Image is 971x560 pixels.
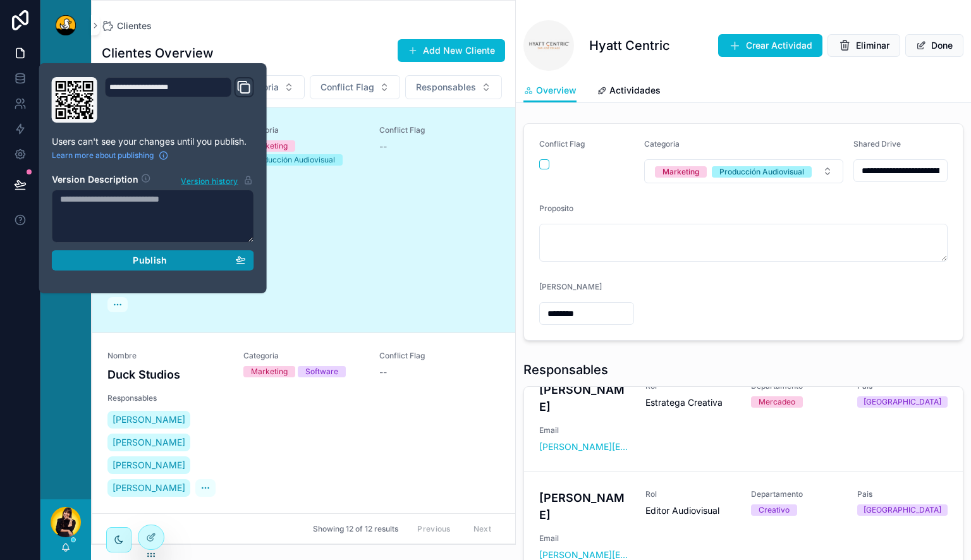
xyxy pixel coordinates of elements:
[644,139,680,149] span: Categoria
[645,489,736,499] span: Rol
[379,140,387,153] span: --
[379,351,500,361] span: Conflict Flag
[523,79,577,103] a: Overview
[539,441,630,453] a: [PERSON_NAME][EMAIL_ADDRESS][DOMAIN_NAME]
[113,482,185,494] span: [PERSON_NAME]
[853,139,901,149] span: Shared Drive
[107,411,190,429] a: [PERSON_NAME]
[102,44,214,62] h1: Clientes Overview
[827,34,900,57] button: Eliminar
[52,250,254,271] button: Publish
[539,282,602,291] span: [PERSON_NAME]
[759,504,790,516] div: Creativo
[759,396,795,408] div: Mercadeo
[655,165,707,178] button: Unselect MARKETING
[539,139,585,149] span: Conflict Flag
[539,204,573,213] span: Proposito
[539,425,630,435] span: Email
[52,150,169,161] a: Learn more about publishing
[56,15,76,35] img: App logo
[251,366,288,377] div: Marketing
[589,37,670,54] h1: Hyatt Centric
[92,332,515,517] a: NombreDuck StudiosCategoriaMarketingSoftwareConflict Flag--Responsables[PERSON_NAME][PERSON_NAME]...
[107,456,190,474] a: [PERSON_NAME]
[113,413,185,426] span: [PERSON_NAME]
[105,77,254,123] div: Domain and Custom Link
[379,366,387,379] span: --
[40,51,91,259] div: scrollable content
[102,20,152,32] a: Clientes
[107,351,228,361] span: Nombre
[133,255,167,266] span: Publish
[524,363,963,471] a: [PERSON_NAME]RolEstratega CreativaDepartamentoMercadeoPais[GEOGRAPHIC_DATA]Email[PERSON_NAME][EMA...
[712,165,812,178] button: Unselect PRODUCCION_AUDIOVISUAL
[539,381,630,415] h4: [PERSON_NAME]
[719,166,804,178] div: Producción Audiovisual
[864,504,941,516] div: [GEOGRAPHIC_DATA]
[310,75,400,99] button: Select Button
[92,107,515,332] a: NombreHyatt CentricCategoriaMarketingProducción AudiovisualConflict Flag--Responsables[PERSON_NAM...
[856,39,889,52] span: Eliminar
[113,436,185,449] span: [PERSON_NAME]
[405,75,502,99] button: Select Button
[117,20,152,32] span: Clientes
[107,479,190,497] a: [PERSON_NAME]
[539,489,630,523] h4: [PERSON_NAME]
[597,79,661,104] a: Actividades
[751,489,842,499] span: Departamento
[113,459,185,472] span: [PERSON_NAME]
[52,173,138,187] h2: Version Description
[52,135,254,148] p: Users can't see your changes until you publish.
[321,81,374,94] span: Conflict Flag
[398,39,505,62] button: Add New Cliente
[52,150,154,161] span: Learn more about publishing
[864,396,941,408] div: [GEOGRAPHIC_DATA]
[107,366,228,383] h4: Duck Studios
[609,84,661,97] span: Actividades
[107,393,228,403] span: Responsables
[536,84,577,97] span: Overview
[251,140,288,152] div: Marketing
[905,34,963,57] button: Done
[857,489,948,499] span: Pais
[243,351,364,361] span: Categoria
[539,533,630,544] span: Email
[644,159,843,183] button: Select Button
[416,81,476,94] span: Responsables
[181,174,238,186] span: Version history
[718,34,822,57] button: Crear Actividad
[107,434,190,451] a: [PERSON_NAME]
[645,396,736,409] span: Estratega Creativa
[251,154,335,166] div: Producción Audiovisual
[663,166,699,178] div: Marketing
[243,125,364,135] span: Categoria
[645,504,736,517] span: Editor Audiovisual
[180,173,253,187] button: Version history
[746,39,812,52] span: Crear Actividad
[379,125,500,135] span: Conflict Flag
[305,366,338,377] div: Software
[523,361,608,379] h1: Responsables
[313,524,398,534] span: Showing 12 of 12 results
